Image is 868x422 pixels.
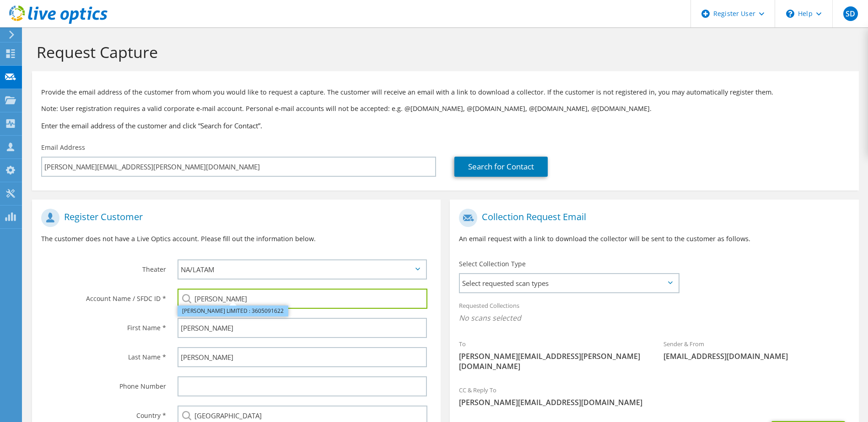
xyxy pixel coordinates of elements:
p: An email request with a link to download the collector will be sent to the customer as follows. [459,234,849,244]
p: The customer does not have a Live Optics account. Please fill out the information below. [41,234,431,244]
label: Email Address [41,143,85,152]
label: Account Name / SFDC ID * [41,289,166,303]
span: [PERSON_NAME][EMAIL_ADDRESS][PERSON_NAME][DOMAIN_NAME] [459,351,645,371]
h3: Enter the email address of the customer and click “Search for Contact”. [41,121,850,131]
li: HAYWARD TYLER LIMITED : 3605091622 [178,306,288,316]
label: Last Name * [41,347,166,362]
label: Phone Number [41,376,166,391]
a: Search for Contact [454,157,548,177]
div: CC & Reply To [450,380,858,412]
p: Note: User registration requires a valid corporate e-mail account. Personal e-mail accounts will ... [41,104,850,114]
h1: Collection Request Email [459,209,845,227]
label: First Name * [41,318,166,332]
h1: Register Customer [41,209,427,227]
div: To [450,334,654,376]
span: [EMAIL_ADDRESS][DOMAIN_NAME] [663,351,850,361]
div: Sender & From [654,334,859,366]
svg: \n [786,10,794,18]
span: SD [843,6,858,21]
h1: Request Capture [37,42,850,62]
label: Country * [41,406,166,420]
span: [PERSON_NAME][EMAIL_ADDRESS][DOMAIN_NAME] [459,397,849,407]
label: Theater [41,259,166,274]
label: Select Collection Type [459,259,526,269]
span: Select requested scan types [460,274,678,292]
div: Requested Collections [450,296,858,330]
p: Provide the email address of the customer from whom you would like to request a capture. The cust... [41,87,850,97]
span: No scans selected [459,313,849,323]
